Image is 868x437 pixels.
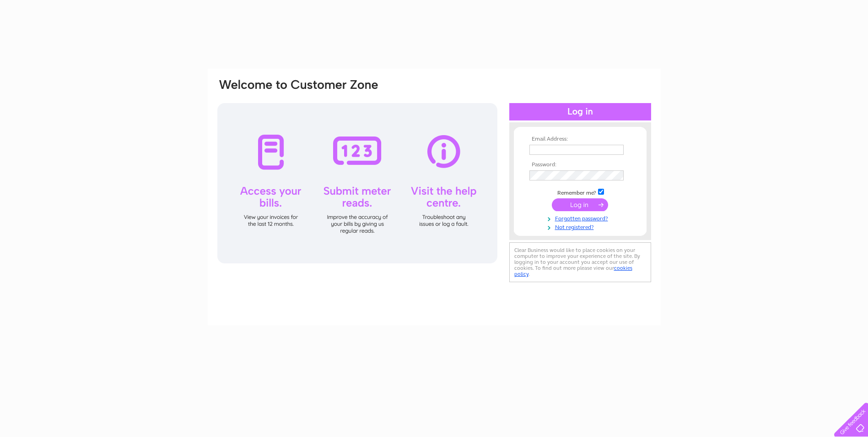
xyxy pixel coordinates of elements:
[552,198,608,211] input: Submit
[529,222,633,231] a: Not registered?
[527,136,633,142] th: Email Address:
[529,213,633,222] a: Forgotten password?
[509,242,651,282] div: Clear Business would like to place cookies on your computer to improve your experience of the sit...
[527,187,633,197] td: Remember me?
[514,265,632,277] a: cookies policy
[527,162,633,168] th: Password:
